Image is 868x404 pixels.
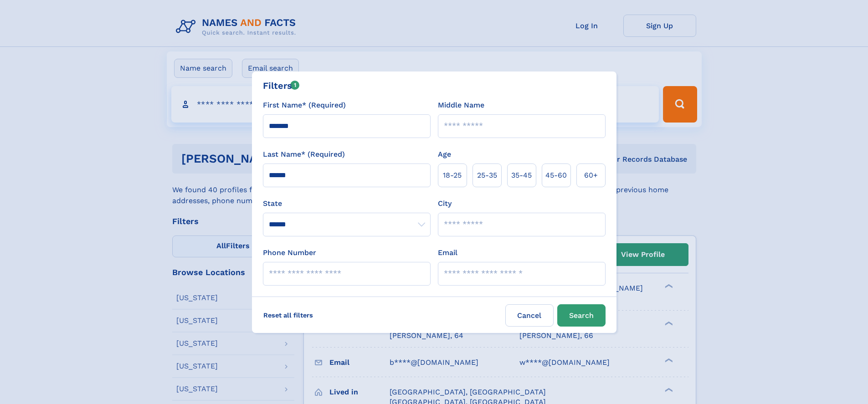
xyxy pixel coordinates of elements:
label: Middle Name [438,100,484,111]
div: Filters [263,79,300,92]
button: Search [557,304,606,327]
label: Last Name* (Required) [263,149,345,160]
span: 18‑25 [443,170,462,181]
span: 45‑60 [545,170,567,181]
span: 35‑45 [511,170,532,181]
label: Phone Number [263,247,316,258]
span: 25‑35 [477,170,497,181]
label: Email [438,247,457,258]
label: First Name* (Required) [263,100,346,111]
label: Reset all filters [257,304,319,326]
label: State [263,198,431,209]
span: 60+ [584,170,598,181]
label: Age [438,149,451,160]
label: City [438,198,452,209]
label: Cancel [505,304,554,327]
